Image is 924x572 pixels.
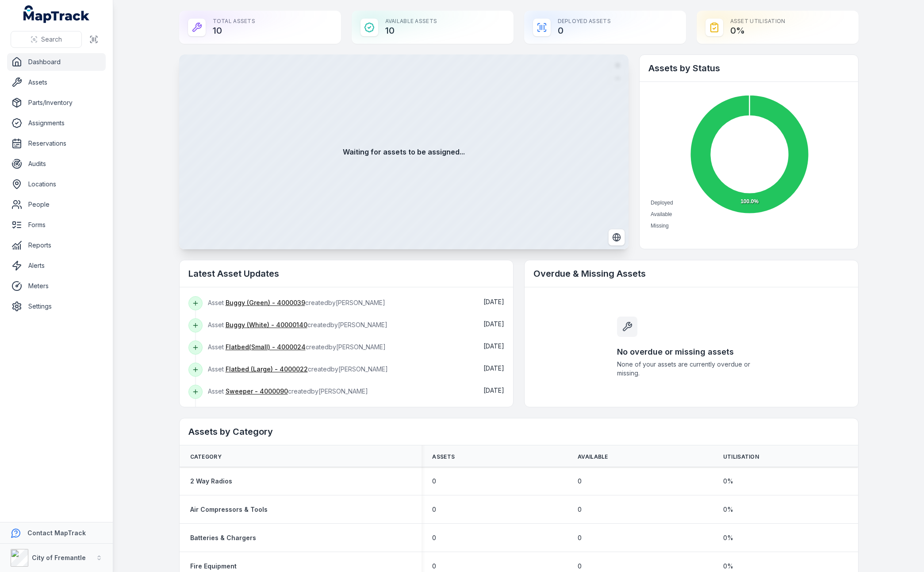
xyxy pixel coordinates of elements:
[7,73,106,91] a: Assets
[578,453,608,460] span: Available
[190,505,268,514] a: Air Compressors & Tools
[723,533,733,542] span: 0 %
[578,477,582,486] span: 0
[208,343,386,351] span: Asset created by [PERSON_NAME]
[7,114,106,132] a: Assignments
[7,277,106,295] a: Meters
[7,53,106,71] a: Dashboard
[208,365,388,373] span: Asset created by [PERSON_NAME]
[7,196,106,213] a: People
[7,236,106,254] a: Reports
[651,223,669,229] span: Missing
[432,505,436,514] span: 0
[188,267,504,280] h2: Latest Asset Updates
[23,5,90,23] a: MapTrack
[483,386,504,394] span: [DATE]
[7,216,106,234] a: Forms
[226,343,306,352] a: Flatbed(Small) - 4000024
[190,477,232,486] a: 2 Way Radios
[7,155,106,173] a: Audits
[723,453,759,460] span: Utilisation
[651,211,672,217] span: Available
[7,298,106,315] a: Settings
[578,533,582,542] span: 0
[208,299,385,306] span: Asset created by [PERSON_NAME]
[483,364,504,372] time: 23/09/2025, 6:05:51 pm
[27,529,86,537] strong: Contact MapTrack
[11,31,82,48] button: Search
[723,477,733,486] span: 0 %
[483,320,504,328] span: [DATE]
[41,35,62,44] span: Search
[190,453,222,460] span: Category
[432,453,455,460] span: Assets
[578,562,582,571] span: 0
[483,364,504,372] span: [DATE]
[723,505,733,514] span: 0 %
[7,94,106,112] a: Parts/Inventory
[226,298,305,307] a: Buggy (Green) - 4000039
[226,387,288,396] a: Sweeper - 4000090
[208,387,368,395] span: Asset created by [PERSON_NAME]
[651,200,673,206] span: Deployed
[432,562,436,571] span: 0
[533,267,849,280] h2: Overdue & Missing Assets
[648,62,849,74] h2: Assets by Status
[32,554,86,561] strong: City of Fremantle
[190,533,256,542] a: Batteries & Chargers
[7,135,106,152] a: Reservations
[617,346,766,358] h3: No overdue or missing assets
[432,533,436,542] span: 0
[343,147,465,157] strong: Waiting for assets to be assigned...
[483,386,504,394] time: 23/09/2025, 5:58:47 pm
[208,321,387,329] span: Asset created by [PERSON_NAME]
[617,360,766,378] span: None of your assets are currently overdue or missing.
[483,320,504,328] time: 23/09/2025, 6:06:37 pm
[188,425,849,438] h2: Assets by Category
[7,257,106,274] a: Alerts
[483,298,504,305] time: 23/09/2025, 6:06:57 pm
[578,505,582,514] span: 0
[226,321,307,329] a: Buggy (White) - 40000140
[483,342,504,350] time: 23/09/2025, 6:06:17 pm
[190,562,237,571] a: Fire Equipment
[608,229,625,246] button: Switch to Satellite View
[226,365,308,374] a: Flatbed (Large) - 4000022
[723,562,733,571] span: 0 %
[7,175,106,193] a: Locations
[483,298,504,305] span: [DATE]
[432,477,436,486] span: 0
[483,342,504,350] span: [DATE]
